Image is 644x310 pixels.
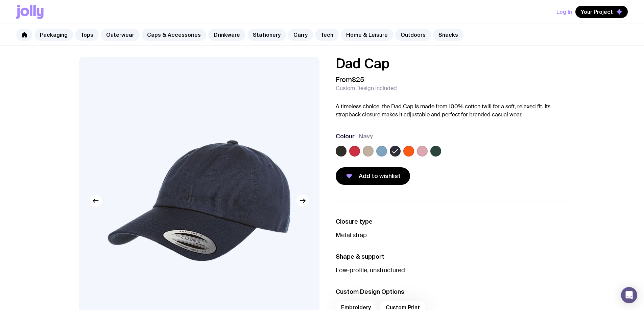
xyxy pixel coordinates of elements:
p: Low-profile, unstructured [336,266,566,274]
button: Your Project [575,6,628,18]
span: Add to wishlist [359,172,401,180]
a: Caps & Accessories [142,29,206,41]
h3: Closure type [336,218,566,226]
a: Packaging [34,29,73,41]
a: Tops [75,29,99,41]
button: Add to wishlist [336,167,410,185]
a: Outerwear [101,29,140,41]
h3: Custom Design Options [336,288,566,296]
div: Open Intercom Messenger [621,287,637,303]
a: Home & Leisure [341,29,393,41]
a: Tech [315,29,339,41]
span: From [336,76,364,84]
a: Outdoors [395,29,431,41]
span: Your Project [581,8,613,15]
h3: Colour [336,132,355,140]
button: Log In [556,6,572,18]
span: $25 [352,75,364,84]
h3: Shape & support [336,253,566,261]
a: Drinkware [208,29,245,41]
h1: Dad Cap [336,57,566,70]
span: Navy [359,132,373,140]
a: Snacks [433,29,463,41]
a: Carry [288,29,313,41]
a: Stationery [247,29,286,41]
p: A timeless choice, the Dad Cap is made from 100% cotton twill for a soft, relaxed fit. Its strapb... [336,103,566,119]
span: Custom Design Included [336,85,397,92]
p: Metal strap [336,231,566,239]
